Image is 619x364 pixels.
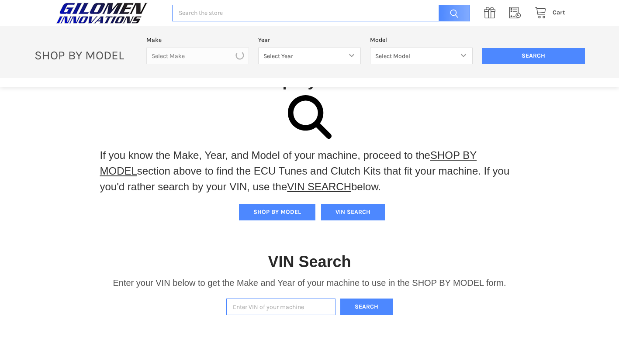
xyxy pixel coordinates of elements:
input: Search the store [172,5,470,22]
h1: VIN Search [268,252,351,271]
a: GILOMEN INNOVATIONS [54,2,163,24]
button: VIN SEARCH [321,204,385,220]
a: SHOP BY MODEL [100,149,477,177]
input: Search [434,5,470,22]
p: SHOP BY MODEL [30,48,142,63]
span: Cart [553,9,565,16]
p: If you know the Make, Year, and Model of your machine, proceed to the section above to find the E... [100,148,519,195]
p: Enter your VIN below to get the Make and Year of your machine to use in the SHOP BY MODEL form. [113,276,506,289]
label: Year [258,35,361,45]
label: Model [370,35,473,45]
label: Make [146,35,249,45]
input: Enter VIN of your machine [226,299,335,316]
img: GILOMEN INNOVATIONS [54,2,150,24]
button: Search [340,299,393,316]
button: SHOP BY MODEL [239,204,315,220]
a: Cart [530,7,565,18]
input: Search [482,48,584,65]
a: VIN SEARCH [287,181,351,192]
